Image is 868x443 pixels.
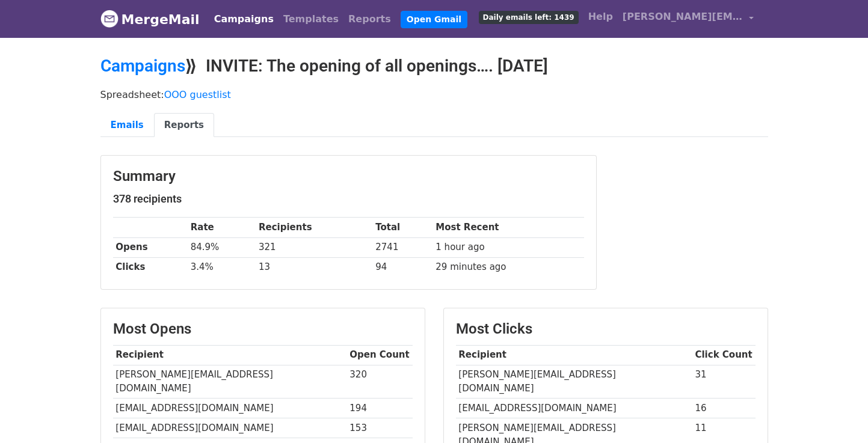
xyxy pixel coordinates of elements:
th: Click Count [692,345,756,365]
th: Recipient [113,345,347,365]
h5: 378 recipients [113,192,584,206]
td: [PERSON_NAME][EMAIL_ADDRESS][DOMAIN_NAME] [456,365,692,399]
td: 31 [692,365,756,399]
td: 3.4% [188,257,256,277]
a: Reports [343,7,396,31]
a: OOO guestlist [164,89,231,100]
td: [EMAIL_ADDRESS][DOMAIN_NAME] [113,399,347,418]
th: Clicks [113,257,188,277]
a: Reports [154,113,214,138]
td: 194 [347,399,413,418]
td: [EMAIL_ADDRESS][DOMAIN_NAME] [113,418,347,438]
th: Opens [113,237,188,257]
a: Campaigns [100,56,185,76]
td: 2741 [372,237,432,257]
td: 1 hour ago [433,237,584,257]
a: MergeMail [100,7,200,32]
img: MergeMail logo [100,10,119,28]
td: [EMAIL_ADDRESS][DOMAIN_NAME] [456,399,692,418]
td: 84.9% [188,237,256,257]
h3: Most Opens [113,320,413,338]
h3: Summary [113,168,584,185]
a: Help [583,5,618,29]
span: [PERSON_NAME][EMAIL_ADDRESS][DOMAIN_NAME] [623,10,743,24]
th: Recipient [456,345,692,365]
a: Open Gmail [401,11,467,28]
h3: Most Clicks [456,320,756,338]
th: Most Recent [433,218,584,237]
th: Recipients [256,218,372,237]
td: 13 [256,257,372,277]
span: Daily emails left: 1439 [479,11,579,24]
a: Campaigns [209,7,279,31]
a: Templates [279,7,343,31]
th: Rate [188,218,256,237]
h2: ⟫ INVITE: The opening of all openings…. [DATE] [100,56,768,76]
th: Total [372,218,432,237]
th: Open Count [347,345,413,365]
td: 320 [347,365,413,399]
td: 29 minutes ago [433,257,584,277]
a: Daily emails left: 1439 [474,5,583,29]
td: 321 [256,237,372,257]
td: [PERSON_NAME][EMAIL_ADDRESS][DOMAIN_NAME] [113,365,347,399]
p: Spreadsheet: [100,88,768,101]
a: [PERSON_NAME][EMAIL_ADDRESS][DOMAIN_NAME] [618,5,759,33]
td: 153 [347,418,413,438]
td: 94 [372,257,432,277]
td: 16 [692,399,756,418]
a: Emails [100,113,154,138]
